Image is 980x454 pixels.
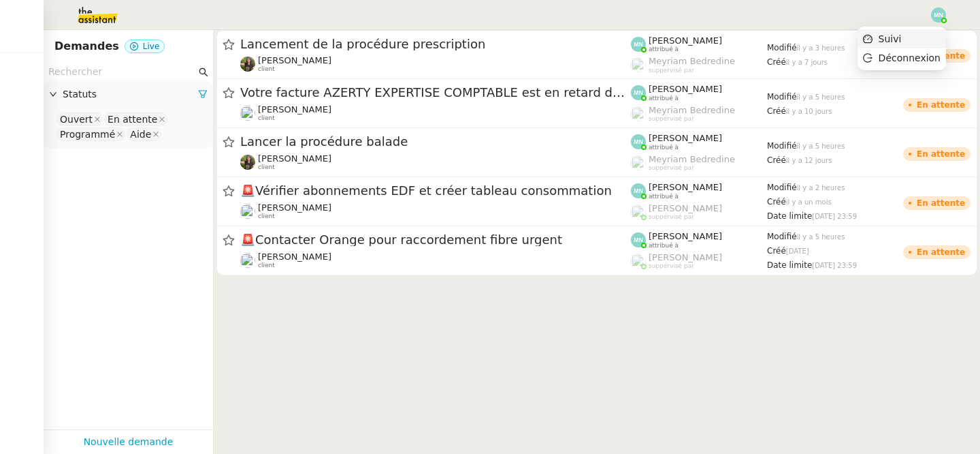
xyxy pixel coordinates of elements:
[631,252,767,270] app-user-label: suppervisé par
[258,213,275,220] span: client
[631,37,646,52] img: svg
[917,101,965,109] div: En attente
[767,92,797,102] span: Modifié
[258,153,331,164] span: [PERSON_NAME]
[44,81,213,108] div: Statuts
[631,57,646,72] img: users%2FaellJyylmXSg4jqeVbanehhyYJm1%2Favatar%2Fprofile-pic%20(4).png
[917,248,965,256] div: En attente
[631,85,646,100] img: svg
[258,115,275,122] span: client
[56,112,103,126] nz-select-item: Ouvert
[258,104,331,115] span: [PERSON_NAME]
[63,87,198,102] span: Statuts
[631,105,767,123] app-user-label: suppervisé par
[84,434,174,450] a: Nouvelle demande
[631,182,767,200] app-user-label: attribué à
[812,262,857,269] span: [DATE] 23:59
[797,233,845,241] span: il y a 5 heures
[48,64,196,80] input: Rechercher
[631,154,767,172] app-user-label: suppervisé par
[767,232,797,241] span: Modifié
[240,153,631,171] app-user-detailed-label: client
[649,203,722,213] span: [PERSON_NAME]
[767,57,786,67] span: Créé
[649,182,722,192] span: [PERSON_NAME]
[240,202,631,220] app-user-detailed-label: client
[631,134,646,149] img: svg
[649,231,722,241] span: [PERSON_NAME]
[240,136,631,148] span: Lancer la procédure balade
[240,87,631,99] span: Votre facture AZERTY EXPERTISE COMPTABLE est en retard de 14 jours
[879,33,902,44] span: Suivi
[258,202,331,213] span: [PERSON_NAME]
[56,127,125,141] nz-select-item: Programmé
[631,155,646,170] img: users%2FaellJyylmXSg4jqeVbanehhyYJm1%2Favatar%2Fprofile-pic%20(4).png
[240,38,631,50] span: Lancement de la procédure prescription
[649,262,694,270] span: suppervisé par
[649,115,694,123] span: suppervisé par
[649,154,735,164] span: Meyriam Bedredine
[104,112,167,126] nz-select-item: En attente
[130,128,151,140] div: Aide
[240,252,631,269] app-user-detailed-label: client
[240,155,255,170] img: 59e8fd3f-8fb3-40bf-a0b4-07a768509d6a
[649,213,694,221] span: suppervisé par
[631,231,767,249] app-user-label: attribué à
[767,246,786,256] span: Créé
[258,65,275,73] span: client
[631,35,767,53] app-user-label: attribué à
[240,106,255,121] img: users%2FrxcTinYCQST3nt3eRyMgQ024e422%2Favatar%2Fa0327058c7192f72952294e6843542370f7921c3.jpg
[649,56,735,66] span: Meyriam Bedredine
[143,42,160,51] span: Live
[797,93,845,101] span: il y a 5 heures
[60,113,93,125] div: Ouvert
[258,252,331,262] span: [PERSON_NAME]
[631,56,767,74] app-user-label: suppervisé par
[240,185,631,197] span: Vérifier abonnements EDF et créer tableau consommation
[631,205,646,220] img: users%2FoFdbodQ3TgNoWt9kP3GXAs5oaCq1%2Favatar%2Fprofile-pic.png
[649,46,679,53] span: attribué à
[767,260,812,270] span: Date limite
[767,43,797,52] span: Modifié
[258,164,275,171] span: client
[240,232,255,247] span: 🚨
[240,183,255,198] span: 🚨
[240,234,631,246] span: Contacter Orange pour raccordement fibre urgent
[60,128,115,140] div: Programmé
[649,67,694,74] span: suppervisé par
[54,37,119,56] nz-page-header-title: Demandes
[649,95,679,102] span: attribué à
[649,35,722,46] span: [PERSON_NAME]
[240,104,631,122] app-user-detailed-label: client
[786,59,828,66] span: il y a 7 jours
[797,44,845,52] span: il y a 3 heures
[127,127,161,141] nz-select-item: Aide
[786,108,832,115] span: il y a 10 jours
[797,142,845,150] span: il y a 5 heures
[631,232,646,247] img: svg
[649,242,679,249] span: attribué à
[879,52,941,63] span: Déconnexion
[631,183,646,198] img: svg
[767,155,786,165] span: Créé
[649,252,722,262] span: [PERSON_NAME]
[786,247,809,255] span: [DATE]
[786,157,832,164] span: il y a 12 jours
[240,57,255,72] img: 59e8fd3f-8fb3-40bf-a0b4-07a768509d6a
[917,199,965,207] div: En attente
[258,262,275,269] span: client
[767,141,797,151] span: Modifié
[649,164,694,172] span: suppervisé par
[767,183,797,192] span: Modifié
[786,198,832,206] span: il y a un mois
[649,144,679,151] span: attribué à
[917,150,965,158] div: En attente
[649,105,735,115] span: Meyriam Bedredine
[812,213,857,220] span: [DATE] 23:59
[649,133,722,143] span: [PERSON_NAME]
[631,254,646,269] img: users%2FoFdbodQ3TgNoWt9kP3GXAs5oaCq1%2Favatar%2Fprofile-pic.png
[631,203,767,221] app-user-label: suppervisé par
[240,55,631,73] app-user-detailed-label: client
[240,253,255,268] img: users%2FW7e7b233WjXBv8y9FJp8PJv22Cs1%2Favatar%2F21b3669d-5595-472e-a0ea-de11407c45ae
[767,211,812,221] span: Date limite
